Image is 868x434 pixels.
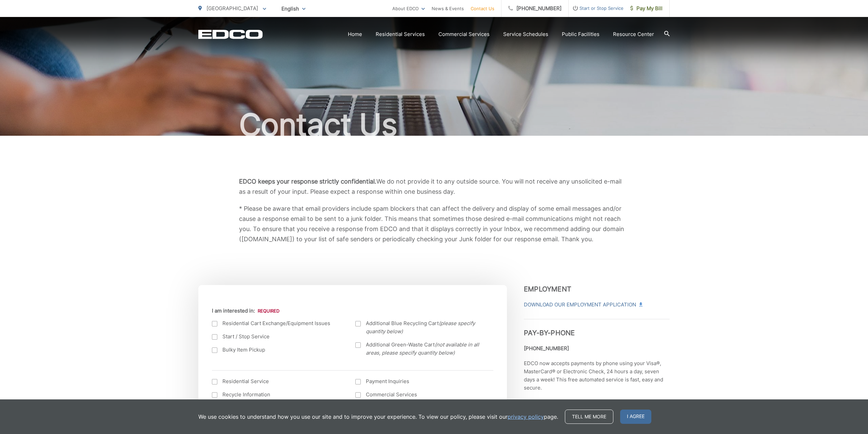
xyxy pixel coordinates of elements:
a: About EDCO [392,4,425,13]
a: privacy policy [508,413,544,421]
h1: Contact Us [198,108,670,142]
a: Resource Center [613,30,654,38]
p: Please have the last 6 digits of your account number and your form of payment ready to pay your b... [524,399,670,415]
span: I agree [620,410,651,424]
span: Pay My Bill [630,4,663,13]
a: Residential Services [376,30,425,38]
p: EDCO now accepts payments by phone using your Visa®, MasterCard® or Electronic Check, 24 hours a ... [524,359,670,392]
h3: Pay-by-Phone [524,319,670,337]
strong: [PHONE_NUMBER] [524,345,569,352]
label: Start / Stop Service [212,333,342,341]
label: Residential Service [212,377,342,385]
label: Commercial Services [355,391,485,399]
label: Bulky Item Pickup [212,346,342,354]
a: Contact Us [471,4,494,13]
p: We use cookies to understand how you use our site and to improve your experience. To view our pol... [198,413,558,421]
a: Home [348,30,362,38]
label: Residential Cart Exchange/Equipment Issues [212,319,342,327]
p: * Please be aware that email providers include spam blockers that can affect the delivery and dis... [239,204,629,244]
a: Download Our Employment Application [524,301,642,309]
a: EDCD logo. Return to the homepage. [198,30,263,39]
a: Public Facilities [562,30,599,38]
a: News & Events [432,4,464,13]
a: Service Schedules [503,30,548,38]
em: (not available in all areas, please specify quantity below) [366,341,479,356]
a: Tell me more [565,410,613,424]
p: We do not provide it to any outside source. You will not receive any unsolicited e-mail as a resu... [239,176,629,197]
label: Payment Inquiries [355,377,485,385]
span: Additional Blue Recycling Cart [366,319,485,336]
span: English [276,3,311,15]
h3: Employment [524,285,670,293]
span: [GEOGRAPHIC_DATA] [206,5,258,12]
span: Additional Green-Waste Cart [366,341,485,357]
em: (please specify quantity below) [366,320,475,335]
label: Recycle Information [212,391,342,399]
label: I am interested in: [212,308,279,314]
a: Commercial Services [438,30,490,38]
b: EDCO keeps your response strictly confidential. [239,178,376,185]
